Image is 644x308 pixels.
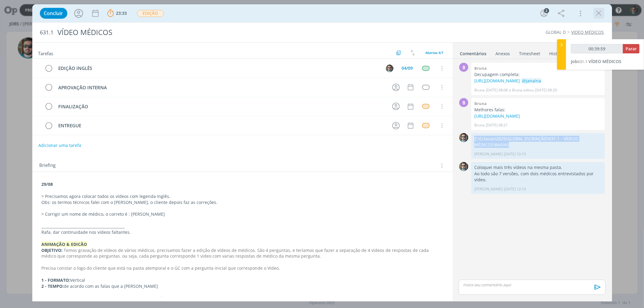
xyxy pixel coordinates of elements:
[137,10,164,17] span: EDIÇÃO
[42,211,443,217] p: > Corrigir um nome de médico, o correto é : [PERSON_NAME]
[474,151,503,157] p: [PERSON_NAME]
[474,113,520,119] a: [URL][DOMAIN_NAME]
[459,63,468,72] div: B
[588,59,621,64] span: VÍDEO MÉDICOS
[474,186,503,192] p: [PERSON_NAME]
[56,65,380,72] div: EDIÇÃO INGLÊS
[535,87,557,93] span: [DATE] 08:20
[474,101,487,106] b: Bruna
[474,71,602,78] p: Decupagem completa:
[40,162,56,170] span: Briefing
[522,78,541,84] span: @Janaína
[385,64,394,73] button: R
[42,241,87,247] strong: ANIMAÇÃO & EDICÃO
[426,50,444,55] span: Abertas 4/7
[402,66,413,70] div: 04/09
[474,87,485,93] p: Bruna
[42,199,443,205] p: Obs: os termos técnicos falei com o [PERSON_NAME], o cliente depois faz as correções.
[56,122,387,129] div: ENTREGUE
[572,29,604,35] a: VIDEO MÉDICOS
[56,103,387,110] div: FINALIZAÇÃO
[44,11,63,16] span: Concluir
[539,8,549,18] button: 3
[42,277,443,283] p: Vertical
[486,122,508,128] span: [DATE] 08:21
[386,65,393,72] img: R
[571,59,621,64] a: Job631.1VÍDEO MÉDICOS
[474,164,602,170] p: Coloquei mais três vídeos na mesma pasta.
[486,87,508,93] span: [DATE] 08:08
[509,87,534,93] span: e Bruna editou
[578,59,587,64] span: 631.1
[519,48,541,57] a: Timesheet
[623,44,639,53] button: Parar
[546,29,566,35] a: GLOBAL D
[42,283,443,289] p: de acordo com as falas que a [PERSON_NAME]
[38,49,53,56] span: Tarefas
[459,133,468,142] img: R
[42,223,443,229] p: ______________________________________________
[38,140,82,151] button: Adicionar uma tarefa
[42,247,430,259] span: Temos gravação de vídeos de vários médicos, precisamos fazer a edição de vídeos de médicos. São 4...
[137,10,164,17] button: EDIÇÃO
[460,48,487,57] a: Comentários
[459,162,468,171] img: R
[42,229,443,235] p: Rafa, dar continuidade nos vídeos faltantes.
[626,46,637,52] span: Parar
[504,151,526,157] span: [DATE] 10:15
[474,136,602,148] p: Z:\Criacao\2025\GLOBAL D\CRIAÇÃO\631.1 - VÍDEOS MÉDICOS\BAIXAS
[42,265,280,271] span: Precisa constar o logo do cliente que está na pasta atemporal e o GC com a pergunta inicial que c...
[474,122,485,128] p: Bruna
[32,4,612,301] div: dialog
[496,51,510,57] div: Anexos
[474,65,487,71] b: Bruna
[42,283,64,289] strong: 2 - TEMPO:
[411,50,415,56] img: arrow-down-up.svg
[474,78,520,84] a: [URL][DOMAIN_NAME]
[42,193,443,199] p: > Precisamos agora colocar todos os vídeos com legenda Inglês.
[56,84,387,91] div: APROVAÇÃO INTERNA
[40,8,67,19] button: Concluir
[459,98,468,107] div: B
[42,277,70,283] strong: 1 - FORMATO:
[474,171,602,183] p: Ao todo são 7 versões, com dois médicos entrevistados por vídeo.
[55,25,367,40] div: VÍDEO MÉDICOS
[42,247,63,253] strong: OBJETIVO:
[106,8,129,18] button: 23:33
[40,29,54,36] span: 631.1
[116,10,127,16] span: 23:33
[474,107,602,113] p: Melhores falas:
[504,186,526,192] span: [DATE] 12:10
[549,48,568,57] a: Histórico
[42,295,171,301] span: PASTA com os arquivos: P:\Criacao\2025\GLOBAL D\PROVISÓRIO
[42,181,53,187] strong: 29/08
[544,8,549,13] div: 3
